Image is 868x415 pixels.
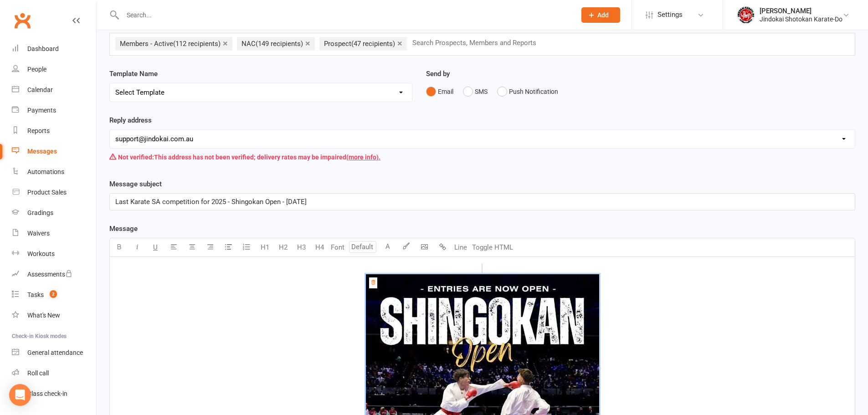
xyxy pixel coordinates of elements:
[12,384,96,404] a: Class kiosk mode
[351,40,395,48] span: (47 recipients)
[109,223,138,234] label: Message
[173,40,221,48] span: (112 recipients)
[120,40,221,48] span: Members - Active
[292,238,310,256] button: H3
[109,179,162,190] label: Message subject
[411,37,545,49] input: Search Prospects, Members and Reports
[12,223,96,244] a: Waivers
[27,271,72,278] div: Assessments
[146,238,164,256] button: U
[109,149,855,166] div: This address has not been verified; delivery rates may be impaired
[12,285,96,305] a: Tasks 2
[153,243,158,251] span: U
[109,68,158,79] label: Template Name
[27,209,53,216] div: Gradings
[27,369,49,377] div: Roll call
[470,238,515,256] button: Toggle HTML
[274,238,292,256] button: H2
[11,9,34,32] a: Clubworx
[12,305,96,326] a: What's New
[12,59,96,80] a: People
[12,39,96,59] a: Dashboard
[426,68,450,79] label: Send by
[12,363,96,384] a: Roll call
[12,182,96,203] a: Product Sales
[760,15,842,23] div: Jindokai Shotokan Karate-Do
[349,241,376,253] input: Default
[27,66,46,73] div: People
[305,36,310,51] a: ×
[120,9,570,21] input: Search...
[12,343,96,363] a: General attendance kiosk mode
[346,154,380,161] a: (more info).
[324,40,395,48] span: Prospect
[12,100,96,121] a: Payments
[27,127,50,134] div: Reports
[27,189,67,196] div: Product Sales
[241,40,303,48] span: NAC
[737,6,755,24] img: thumb_image1661986740.png
[27,312,60,319] div: What's New
[27,349,83,356] div: General attendance
[50,290,57,298] span: 2
[27,45,59,52] div: Dashboard
[27,390,67,397] div: Class check-in
[27,86,53,93] div: Calendar
[109,115,152,126] label: Reply address
[452,238,470,256] button: Line
[12,80,96,100] a: Calendar
[27,107,56,114] div: Payments
[329,238,347,256] button: Font
[12,203,96,223] a: Gradings
[27,148,57,155] div: Messages
[27,250,55,257] div: Workouts
[256,40,303,48] span: (149 recipients)
[581,7,620,23] button: Add
[397,36,402,51] a: ×
[12,264,96,285] a: Assessments
[12,121,96,141] a: Reports
[12,162,96,182] a: Automations
[12,244,96,264] a: Workouts
[256,238,274,256] button: H1
[27,291,44,298] div: Tasks
[597,11,609,19] span: Add
[426,83,453,100] button: Email
[223,36,228,51] a: ×
[27,168,64,175] div: Automations
[657,5,683,25] span: Settings
[27,230,50,237] div: Waivers
[12,141,96,162] a: Messages
[497,83,558,100] button: Push Notification
[463,83,488,100] button: SMS
[379,238,397,256] button: A
[760,7,842,15] div: [PERSON_NAME]
[310,238,329,256] button: H4
[9,384,31,406] div: Open Intercom Messenger
[115,198,307,206] span: Last Karate SA competition for 2025 - Shingokan Open - [DATE]
[118,154,154,161] strong: Not verified:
